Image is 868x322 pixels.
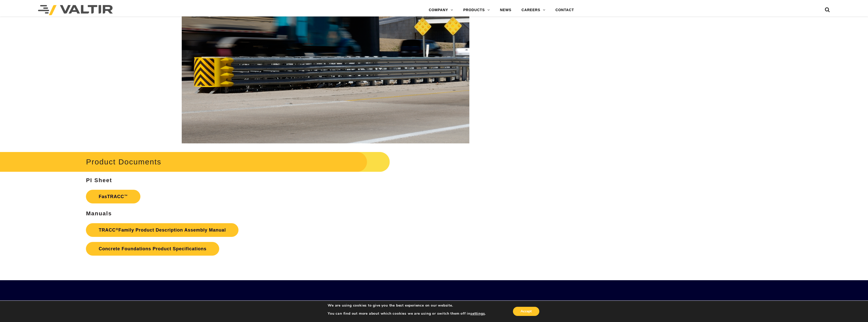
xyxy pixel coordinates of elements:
[116,227,118,231] sup: ®
[86,242,219,256] a: Concrete Foundations Product Specifications
[86,177,112,183] strong: PI Sheet
[38,5,113,15] img: Valtir
[470,311,485,316] button: settings
[86,223,238,237] a: TRACC®Family Product Description Assembly Manual
[550,5,579,15] a: CONTACT
[495,5,516,15] a: NEWS
[424,5,458,15] a: COMPANY
[513,307,539,316] button: Accept
[328,311,486,316] p: You can find out more about which cookies we are using or switch them off in .
[458,5,495,15] a: PRODUCTS
[124,194,128,198] sup: ™
[86,190,140,203] a: FasTRACC™
[328,303,486,308] p: We are using cookies to give you the best experience on our website.
[516,5,550,15] a: CAREERS
[86,210,112,217] strong: Manuals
